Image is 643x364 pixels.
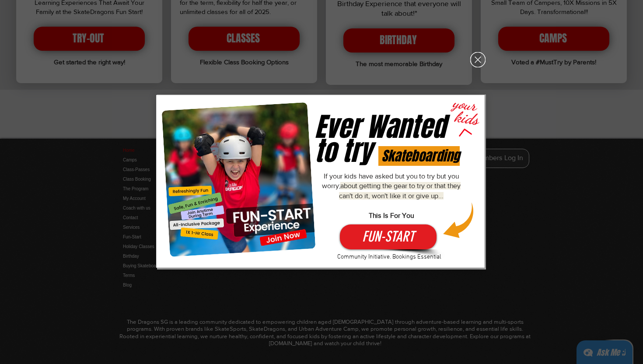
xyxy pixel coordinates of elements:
[362,227,414,247] span: FUN-START
[381,146,460,166] span: Skateboarding
[369,212,414,219] span: This Is For You
[322,172,461,219] span: If your kids have asked but you to try but you worry;
[339,182,461,199] span: about getting the gear to try or that they can't do it, won't like it or give up...
[470,52,486,67] div: Back to site
[450,94,482,129] span: your kids
[337,253,441,261] span: Community Initiative. Bookings Essential
[162,102,316,257] img: FUN-START.png
[340,224,437,249] button: FUN-START
[315,108,445,171] span: Ever Wanted to try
